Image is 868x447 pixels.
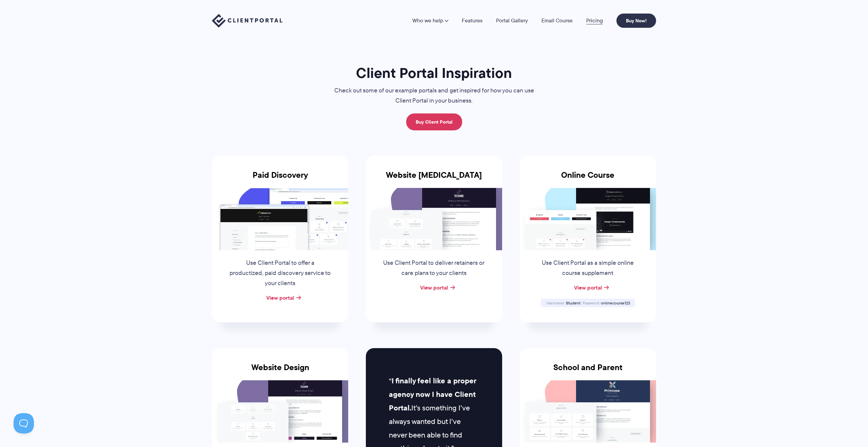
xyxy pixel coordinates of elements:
h3: Paid Discovery [212,170,348,188]
a: Buy Now! [616,14,656,28]
a: Features [462,18,482,23]
iframe: Toggle Customer Support [14,413,34,433]
span: Username [546,300,565,306]
a: Buy Client Portal [406,113,462,130]
h1: Client Portal Inspiration [320,64,548,82]
strong: I finally feel like a proper agency now I have Client Portal. [389,375,476,413]
p: Use Client Portal as a simple online course supplement [536,258,639,278]
a: View portal [420,283,448,292]
a: Who we help [412,18,448,23]
span: Password [583,300,600,306]
a: View portal [266,294,294,302]
span: onlinecourse123 [601,300,630,306]
p: Check out some of our example portals and get inspired for how you can use Client Portal in your ... [320,86,548,106]
a: Portal Gallery [496,18,528,23]
p: Use Client Portal to offer a productized, paid discovery service to your clients [229,258,332,289]
a: Pricing [586,18,603,23]
a: View portal [574,283,602,292]
p: Use Client Portal to deliver retainers or care plans to your clients [382,258,486,278]
h3: School and Parent [520,363,656,380]
h3: Online Course [520,170,656,188]
span: Student [566,300,580,306]
a: Email Course [541,18,573,23]
h3: Website Design [212,363,348,380]
h3: Website [MEDICAL_DATA] [366,170,502,188]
